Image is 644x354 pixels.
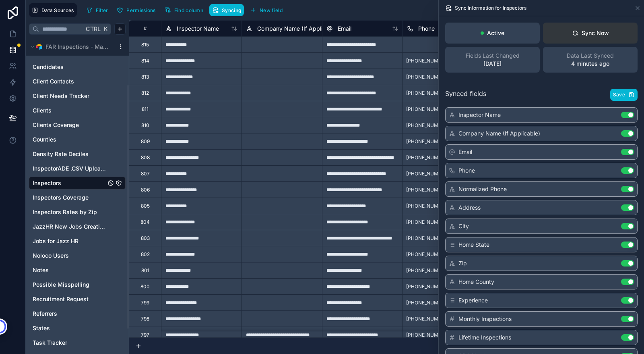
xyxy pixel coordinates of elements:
div: # [135,25,155,31]
div: Inspectors Coverage [29,191,126,204]
a: JazzHR New Jobs Creation Log [33,223,106,231]
span: Sync Information for Inspectors [455,5,526,11]
span: Client Contacts [33,77,74,85]
div: 798 [141,316,149,322]
button: Permissions [114,4,158,16]
div: Density Rate Deciles [29,148,126,160]
a: Candidates [33,63,106,71]
span: City [458,222,469,230]
span: States [33,324,50,332]
span: Data Sources [41,7,74,13]
span: Find column [174,7,203,13]
span: Inspectors Coverage [33,194,89,202]
span: Possible Misspelling [33,281,89,289]
span: New field [260,7,283,13]
a: Referrers [33,310,106,318]
a: Inspectors [33,179,106,187]
span: Inspector Name [458,111,501,119]
div: 813 [141,74,149,80]
span: [PHONE_NUMBER] [406,58,449,64]
div: 812 [141,90,149,96]
span: [PHONE_NUMBER] [406,154,449,161]
div: Possible Misspelling [29,278,126,291]
a: Jobs for Jazz HR [33,237,106,245]
span: [PHONE_NUMBER] [406,90,449,96]
div: 803 [141,235,150,242]
span: [PHONE_NUMBER] [406,106,449,112]
a: Counties [33,135,106,144]
a: Inspectors Coverage [33,194,106,202]
div: 815 [141,42,149,48]
span: Task Tracker [33,339,67,347]
a: Inspectors Rates by Zip [33,208,106,216]
span: Home State [458,241,489,249]
a: Clients [33,106,106,115]
div: Sync Now [572,29,609,37]
div: Client Contacts [29,75,126,88]
span: Inspectors [33,179,61,187]
button: Airtable LogoFAR Inspections - Master Base [29,41,114,52]
div: 801 [141,267,149,274]
a: Possible Misspelling [33,281,106,289]
span: Fields Last Changed [466,52,520,60]
p: [DATE] [483,60,502,68]
span: Monthly Inspections [458,315,512,323]
a: Syncing [209,4,247,16]
div: 814 [141,58,149,64]
span: Experience [458,296,488,304]
span: Address [458,204,481,212]
span: K [103,26,108,32]
div: Inspectors Rates by Zip [29,206,126,219]
span: Lifetime Inspections [458,333,511,342]
div: Task Tracker [29,336,126,349]
span: [PHONE_NUMBER] [406,283,449,290]
a: Permissions [114,4,161,16]
div: 807 [141,171,150,177]
div: 797 [141,332,149,338]
span: Email [338,25,351,33]
span: [PHONE_NUMBER] [406,187,449,193]
button: Filter [83,4,111,16]
span: Client Needs Tracker [33,92,89,100]
a: States [33,324,106,332]
span: Filter [96,7,108,13]
span: Counties [33,135,56,144]
span: [PHONE_NUMBER] [406,219,449,225]
button: Data Sources [29,3,77,17]
span: [PHONE_NUMBER] [406,300,449,306]
span: Referrers [33,310,57,318]
div: States [29,322,126,335]
button: Sync Now [543,23,638,44]
button: Syncing [209,4,244,16]
span: FAR Inspections - Master Base [45,43,111,51]
span: Syncing [222,7,241,13]
div: Inspectors [29,177,126,189]
div: 810 [141,122,149,129]
span: Inspector Name [177,25,219,33]
span: [PHONE_NUMBER] [406,235,449,242]
a: Noloco Users [33,252,106,260]
button: New field [247,4,285,16]
span: Candidates [33,63,64,71]
div: Noloco Users [29,249,126,262]
span: Email [458,148,472,156]
span: Phone [418,25,435,33]
div: Recruitment Request [29,293,126,306]
p: Active [487,29,504,37]
div: Clients Coverage [29,119,126,131]
span: [PHONE_NUMBER] [406,203,449,209]
span: Phone [458,167,475,175]
div: Clients [29,104,126,117]
div: 800 [140,283,150,290]
span: Jobs for Jazz HR [33,237,78,245]
span: [PHONE_NUMBER] [406,171,449,177]
span: Ctrl [85,24,101,34]
div: 802 [141,251,150,258]
span: InspectorADE .CSV Uploads [33,165,106,173]
span: [PHONE_NUMBER] [406,332,449,338]
span: Data Last Synced [567,52,614,60]
img: Airtable Logo [36,44,42,50]
span: Density Rate Deciles [33,150,89,158]
span: Inspectors Rates by Zip [33,208,97,216]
